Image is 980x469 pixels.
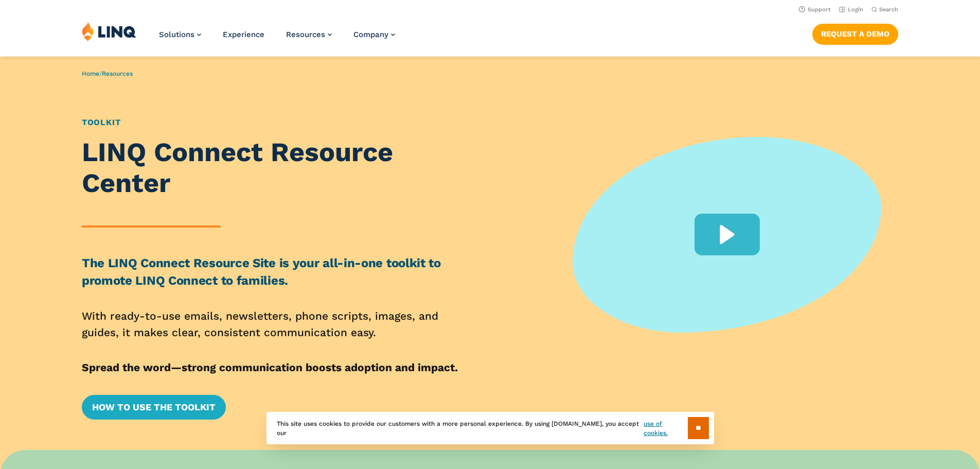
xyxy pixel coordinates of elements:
span: Resources [286,30,325,39]
a: Experience [223,30,264,39]
img: LINQ | K‑12 Software [82,22,136,41]
a: Toolkit [82,117,121,127]
div: Play [694,214,760,255]
nav: Primary Navigation [159,22,395,56]
strong: The LINQ Connect Resource Site is your all-in-one toolkit to promote LINQ Connect to families. [82,256,441,288]
a: Resources [286,30,332,39]
a: Request a Demo [812,24,898,44]
h1: LINQ Connect Resource Center [82,137,478,199]
div: This site uses cookies to provide our customers with a more personal experience. By using [DOMAIN... [266,412,714,444]
strong: Spread the word—strong communication boosts adoption and impact. [82,361,458,374]
a: Resources [102,70,133,77]
a: Company [353,30,395,39]
button: Open Search Bar [871,6,898,13]
a: use of cookies. [644,419,687,438]
a: Home [82,70,99,77]
p: With ready-to-use emails, newsletters, phone scripts, images, and guides, it makes clear, consist... [82,308,478,341]
a: How to Use the Toolkit [82,395,226,420]
span: Company [353,30,388,39]
span: / [82,70,133,77]
nav: Button Navigation [812,22,898,44]
a: Login [839,6,863,13]
a: Support [799,6,831,13]
a: Solutions [159,30,201,39]
span: Search [879,6,898,13]
span: Solutions [159,30,194,39]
